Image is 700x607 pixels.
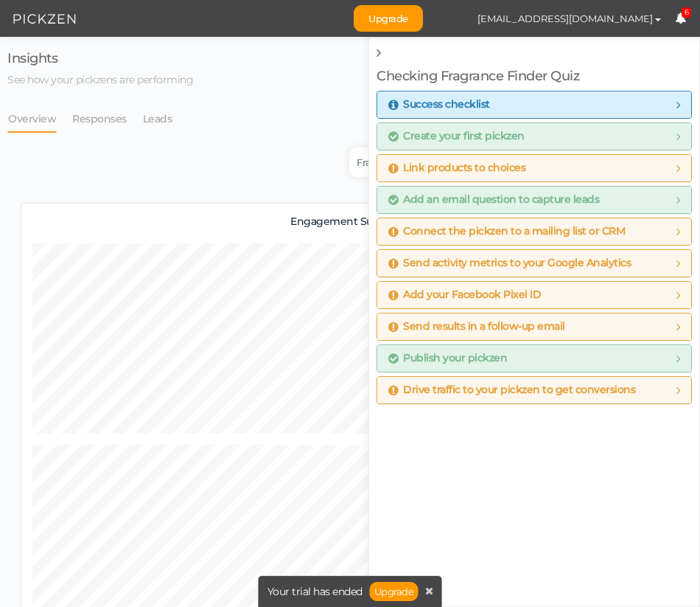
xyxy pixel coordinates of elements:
a: Publish your pickzen [388,353,680,364]
img: Pickzen logo [13,10,76,28]
a: Upgrade [354,5,423,32]
li: Overview [7,105,71,133]
a: Upgrade [370,582,419,601]
span: Connect the pickzen to a mailing list or CRM [388,226,625,237]
a: Create your first pickzen [388,131,680,142]
button: [EMAIL_ADDRESS][DOMAIN_NAME] [463,6,675,31]
img: fd6b3d134c683f89eebbd18488f5b6c2 [438,6,463,32]
a: Connect the pickzen to a mailing list or CRM [388,226,680,237]
span: Add your Facebook Pixel ID [388,289,541,301]
li: Leads [142,105,188,133]
span: Send results in a follow-up email [388,321,565,333]
a: Send results in a follow-up email [388,321,680,333]
span: Link products to choices [388,162,525,174]
span: [EMAIL_ADDRESS][DOMAIN_NAME] [477,13,653,24]
h4: Checking Fragrance Finder Quiz [377,69,692,84]
a: Leads [142,105,173,133]
span: Your trial has ended [267,586,363,597]
a: Send activity metrics to your Google Analytics [388,257,680,269]
span: Create your first pickzen [388,131,525,142]
span: Engagement Summary [290,215,409,228]
span: Publish your pickzen [388,353,507,364]
span: 6 [682,7,692,18]
span: Drive traffic to your pickzen to get conversions [388,384,635,396]
a: Link products to choices [388,162,680,174]
li: Responses [71,105,142,133]
span: Success checklist [388,99,490,111]
a: Drive traffic to your pickzen to get conversions [388,384,680,396]
a: Success checklist [388,99,680,111]
a: Responses [71,105,127,133]
a: Add an email question to capture leads [388,194,680,206]
a: Overview [7,105,57,133]
span: Insights [7,50,57,66]
a: Add your Facebook Pixel ID [388,289,680,301]
span: See how your pickzens are performing [7,73,193,86]
span: Add an email question to capture leads [388,194,599,206]
span: Send activity metrics to your Google Analytics [388,257,631,269]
